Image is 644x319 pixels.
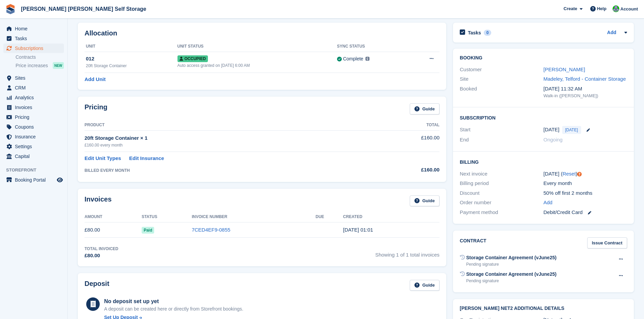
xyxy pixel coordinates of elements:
[460,114,627,121] h2: Subscription
[16,62,64,69] a: Price increases NEW
[3,103,64,112] a: menu
[5,4,16,14] img: stora-icon-8386f47178a22dfd0bd8f6a31ec36ba5ce8667c1dd55bd0f319d3a0aa187defe.svg
[466,254,556,261] div: Storage Container Agreement (vJune25)
[544,189,627,197] div: 50% off first 2 months
[85,76,105,83] a: Add Unit
[460,85,543,99] div: Booked
[85,280,109,291] h2: Deposit
[544,209,627,216] div: Debit/Credit Card
[460,170,543,178] div: Next invoice
[484,30,492,36] div: 0
[544,85,627,93] div: [DATE] 11:32 AM
[16,62,48,69] span: Price increases
[460,126,543,134] div: Start
[85,155,121,162] a: Edit Unit Types
[85,103,108,114] h2: Pricing
[373,130,439,152] td: £160.00
[85,29,439,37] h2: Allocation
[460,158,627,165] h2: Billing
[177,55,208,62] span: Occupied
[544,126,559,134] time: 2025-08-18 00:00:00 UTC
[86,55,177,63] div: 012
[85,134,373,142] div: 20ft Storage Container × 1
[104,297,243,305] div: No deposit set up yet
[315,212,343,222] th: Due
[460,237,486,248] h2: Contract
[85,252,118,260] div: £80.00
[85,120,373,131] th: Product
[192,227,230,233] a: 7CED4EF9-0855
[562,126,581,134] span: [DATE]
[564,5,577,12] span: Create
[460,55,627,61] h2: Booking
[15,73,55,83] span: Sites
[3,112,64,122] a: menu
[563,171,576,177] a: Reset
[18,3,149,15] a: [PERSON_NAME] [PERSON_NAME] Self Storage
[15,103,55,112] span: Invoices
[104,305,243,313] p: A deposit can be created here or directly from Storefront bookings.
[544,92,627,99] div: Walk-in ([PERSON_NAME])
[15,83,55,92] span: CRM
[620,6,638,12] span: Account
[15,24,55,33] span: Home
[607,29,616,37] a: Add
[613,5,619,12] img: Tom Spickernell
[85,41,177,52] th: Unit
[410,280,439,291] a: Guide
[129,155,164,162] a: Edit Insurance
[466,261,556,267] div: Pending signature
[15,142,55,151] span: Settings
[375,246,439,260] span: Showing 1 of 1 total invoices
[85,167,373,174] div: BILLED EVERY MONTH
[85,246,118,252] div: Total Invoiced
[544,199,553,207] a: Add
[460,209,543,216] div: Payment method
[460,199,543,207] div: Order number
[85,195,112,207] h2: Invoices
[15,34,55,43] span: Tasks
[3,83,64,92] a: menu
[343,212,439,222] th: Created
[192,212,315,222] th: Invoice Number
[544,76,626,82] a: Madeley, Telford - Container Storage
[343,227,373,233] time: 2025-08-18 00:01:07 UTC
[15,122,55,132] span: Coupons
[3,93,64,102] a: menu
[3,142,64,151] a: menu
[544,170,627,178] div: [DATE] ( )
[3,44,64,53] a: menu
[587,237,627,248] a: Issue Contract
[15,152,55,161] span: Capital
[3,132,64,141] a: menu
[85,142,373,148] div: £160.00 every month
[3,34,64,43] a: menu
[460,75,543,83] div: Site
[544,180,627,187] div: Every month
[460,180,543,187] div: Billing period
[373,166,439,174] div: £160.00
[16,54,64,60] a: Contracts
[373,120,439,131] th: Total
[468,30,481,36] h2: Tasks
[15,112,55,122] span: Pricing
[85,212,142,222] th: Amount
[460,189,543,197] div: Discount
[15,175,55,185] span: Booking Portal
[466,271,556,278] div: Storage Container Agreement (vJune25)
[466,278,556,284] div: Pending signature
[177,62,337,69] div: Auto access granted on [DATE] 6:00 AM
[15,132,55,141] span: Insurance
[3,73,64,83] a: menu
[142,227,154,234] span: Paid
[142,212,192,222] th: Status
[85,222,142,238] td: £80.00
[56,176,64,184] a: Preview store
[15,93,55,102] span: Analytics
[460,136,543,144] div: End
[576,171,582,177] div: Tooltip anchor
[597,5,606,12] span: Help
[3,175,64,185] a: menu
[3,152,64,161] a: menu
[410,195,439,207] a: Guide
